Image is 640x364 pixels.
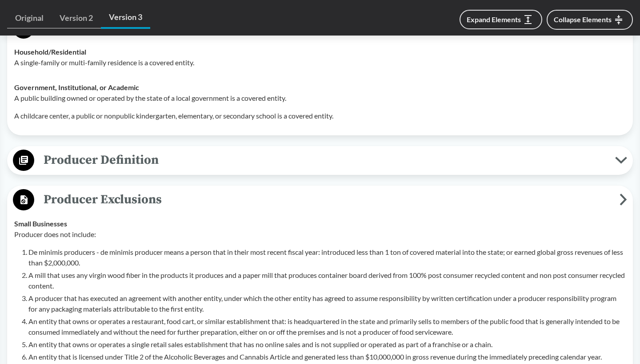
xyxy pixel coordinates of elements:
[14,219,67,228] strong: Small Businesses
[14,47,86,56] strong: Household/​Residential
[28,352,626,362] p: An entity that is licensed under Title 2 of the Alcoholic Beverages and Cannabis Article and gene...
[14,83,139,91] strong: Government, Institutional, or Academic
[28,247,626,268] p: De minimis producers - de minimis producer means a person that in their most recent fiscal year: ...
[34,190,620,210] span: Producer Exclusions
[7,8,52,28] a: Original
[52,8,101,28] a: Version 2
[14,93,626,103] p: A public building owned or operated by the state of a local government is a covered entity.
[10,189,630,211] button: Producer Exclusions
[28,293,626,314] p: A producer that has executed an agreement with another entity, under which the other entity has a...
[101,7,150,29] a: Version 3
[28,270,626,291] p: A mill that uses any virgin wood fiber in the products it produces and a paper mill that produces...
[10,149,630,172] button: Producer Definition
[547,10,633,30] button: Collapse Elements
[460,10,542,29] button: Expand Elements
[28,339,626,350] p: An entity that owns or operates a single retail sales establishment that has no online sales and ...
[14,57,626,68] p: A single-family or multi-family residence is a covered entity.
[34,150,615,170] span: Producer Definition
[28,316,626,337] p: An entity that owns or operates a restaurant, food cart, or similar establishment that: is headqu...
[14,229,626,240] p: Producer does not include:
[14,111,626,121] p: A childcare center, a public or nonpublic kindergarten, elementary, or secondary school is a cove...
